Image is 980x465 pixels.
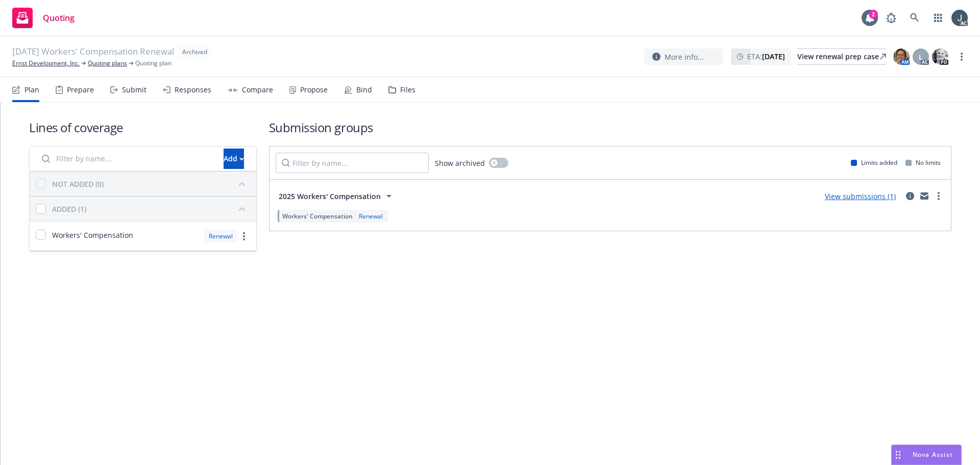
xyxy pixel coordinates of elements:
a: Quoting [8,4,79,32]
h1: Submission groups [269,119,951,136]
div: Prepare [67,86,94,94]
div: Renewal [357,212,385,221]
h1: Lines of coverage [29,119,257,136]
a: mail [918,190,930,202]
button: More info... [644,48,723,65]
div: 2 [869,10,878,19]
div: Plan [24,86,39,94]
img: photo [893,48,910,65]
img: photo [951,10,968,26]
div: ADDED (1) [52,204,86,214]
span: Quoting [43,14,75,22]
div: Compare [242,86,273,94]
span: ETA : [747,51,785,62]
span: Workers' Compensation [282,212,353,221]
a: View submissions (1) [825,191,896,201]
div: Limits added [851,158,897,167]
strong: [DATE] [762,52,785,61]
div: Responses [175,86,211,94]
div: Drag to move [892,445,904,464]
a: Ernst Development, Inc. [12,59,80,68]
a: Quoting plans [88,59,127,68]
button: Nova Assist [891,445,962,465]
span: More info... [665,52,704,62]
span: Workers' Compensation [52,230,133,240]
div: Files [400,86,415,94]
a: Search [904,8,925,28]
button: NOT ADDED (0) [52,176,250,192]
a: circleInformation [904,190,916,202]
input: Filter by name... [276,153,429,173]
span: Show archived [435,158,485,168]
img: photo [932,48,948,65]
a: Report a Bug [881,8,901,28]
div: Submit [122,86,146,94]
button: Add [224,149,244,169]
div: View renewal prep case [797,49,886,64]
div: NOT ADDED (0) [52,179,104,189]
div: Renewal [204,230,238,242]
button: ADDED (1) [52,201,250,217]
span: L [919,52,923,62]
div: Propose [300,86,328,94]
a: View renewal prep case [797,48,886,65]
a: more [955,51,968,63]
div: No limits [905,158,941,167]
div: Add [224,149,244,168]
a: more [933,190,945,202]
a: Switch app [928,8,948,28]
span: Archived [182,47,207,57]
span: 2025 Workers' Compensation [279,191,381,202]
a: more [238,230,250,242]
span: [DATE] Workers' Compensation Renewal [12,45,174,59]
button: 2025 Workers' Compensation [276,186,398,206]
div: Bind [356,86,372,94]
span: Nova Assist [913,450,953,459]
span: Quoting plan [135,59,171,68]
input: Filter by name... [36,149,217,169]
